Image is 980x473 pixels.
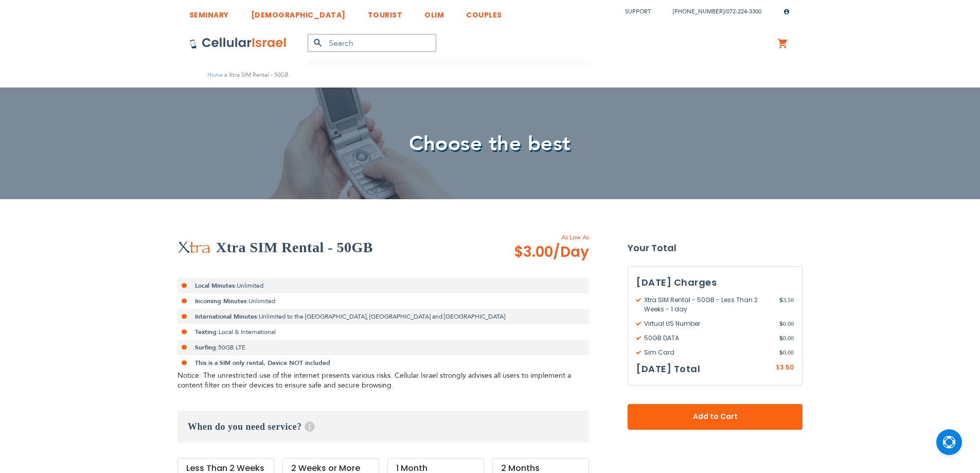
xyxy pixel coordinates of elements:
a: TOURIST [368,3,403,22]
h3: [DATE] Charges [636,275,794,290]
li: 50GB LTE [177,340,589,355]
div: 1 Month [396,464,475,473]
li: Unlimited [177,293,589,309]
span: $ [779,319,783,328]
a: 072-224-3300 [726,8,761,15]
span: Help [305,422,315,432]
strong: Incoming Minutes: [195,297,248,305]
span: 3.50 [779,295,794,314]
div: 2 Weeks or More [291,464,370,473]
span: 0.00 [779,319,794,328]
a: Support [625,8,651,15]
a: [PHONE_NUMBER] [673,8,724,15]
span: 0.00 [779,348,794,357]
div: 2 Months [501,464,580,473]
span: Sim Card [636,348,779,357]
span: $ [776,363,780,373]
input: Search [308,34,436,52]
a: SEMINARY [189,3,229,22]
button: Add to Cart [628,404,803,430]
strong: Your Total [628,240,803,256]
strong: Local Minutes: [195,282,237,290]
h2: Xtra SIM Rental - 50GB [216,237,373,258]
div: Less Than 2 Weeks [186,464,265,473]
span: $3.00 [514,242,589,262]
h3: [DATE] Total [636,361,700,377]
span: 0.00 [779,334,794,343]
a: COUPLES [466,3,502,22]
strong: Surfing: [195,343,218,352]
strong: This is a SIM only rental, Device NOT included [195,359,330,367]
li: Unlimited to the [GEOGRAPHIC_DATA], [GEOGRAPHIC_DATA] and [GEOGRAPHIC_DATA] [177,309,589,324]
span: As Low As [486,233,589,242]
span: 3.50 [780,363,794,372]
li: Xtra SIM Rental - 50GB [223,70,289,80]
li: Local & International [177,324,589,340]
a: OLIM [424,3,444,22]
img: Cellular Israel Logo [189,37,287,49]
li: Unlimited [177,278,589,293]
span: Choose the best [409,130,571,158]
span: /Day [553,242,589,262]
li: / [663,4,761,19]
h3: When do you need service? [177,411,589,443]
strong: Texting: [195,328,219,336]
strong: International Minutes: [195,312,259,321]
a: [DEMOGRAPHIC_DATA] [251,3,346,22]
span: 50GB DATA [636,334,779,343]
span: $ [779,348,783,357]
div: Notice: The unrestricted use of the internet presents various risks. Cellular Israel strongly adv... [177,371,589,390]
span: Add to Cart [662,411,769,422]
span: $ [779,295,783,305]
span: Virtual US Number [636,319,779,328]
span: Xtra SIM Rental - 50GB - Less Than 2 Weeks - 1 day [636,295,779,314]
img: Xtra SIM Rental - 50GB [177,241,211,254]
span: $ [779,334,783,343]
a: Home [207,71,223,79]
